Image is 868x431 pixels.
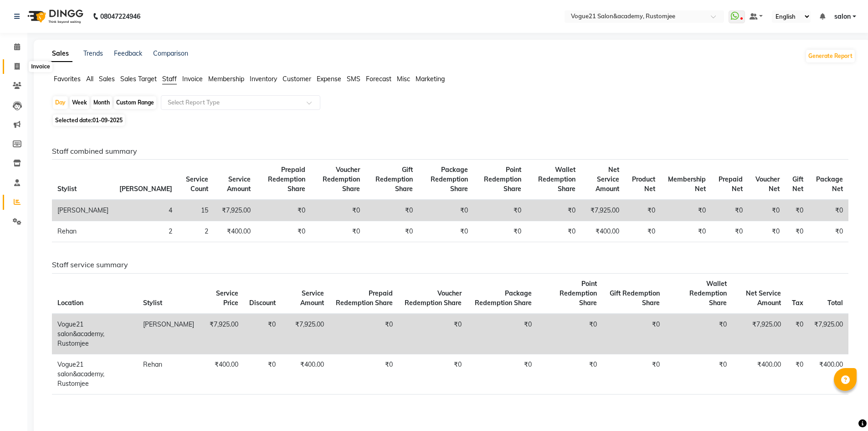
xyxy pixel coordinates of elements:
[786,354,809,394] td: ₹0
[809,200,848,221] td: ₹0
[48,46,72,62] a: Sales
[52,147,848,156] h6: Staff combined summary
[244,354,281,394] td: ₹0
[581,221,625,242] td: ₹400.00
[138,354,200,394] td: Rehan
[661,200,711,221] td: ₹0
[336,289,393,307] span: Prepaid Redemption Share
[467,314,537,354] td: ₹0
[57,185,77,193] span: Stylist
[323,166,360,193] span: Voucher Redemption Share
[52,314,138,354] td: Vogue21 salon&academy, Rustomjee
[732,354,786,394] td: ₹400.00
[200,354,244,394] td: ₹400.00
[186,175,208,193] span: Service Count
[418,200,473,221] td: ₹0
[375,166,413,193] span: Gift Redemption Share
[473,221,527,242] td: ₹0
[602,354,665,394] td: ₹0
[748,200,785,221] td: ₹0
[719,175,743,193] span: Prepaid Net
[711,200,748,221] td: ₹0
[329,314,398,354] td: ₹0
[143,299,162,307] span: Stylist
[347,75,360,83] span: SMS
[282,75,311,83] span: Customer
[83,49,103,57] a: Trends
[178,200,214,221] td: 15
[214,200,256,221] td: ₹7,925.00
[625,221,661,242] td: ₹0
[365,221,418,242] td: ₹0
[661,221,711,242] td: ₹0
[256,200,311,221] td: ₹0
[431,166,468,193] span: Package Redemption Share
[560,280,597,307] span: Point Redemption Share
[537,314,602,354] td: ₹0
[57,299,83,307] span: Location
[114,221,178,242] td: 2
[311,221,365,242] td: ₹0
[208,75,244,83] span: Membership
[668,175,706,193] span: Membership Net
[138,314,200,354] td: [PERSON_NAME]
[53,114,125,126] span: Selected date:
[216,289,238,307] span: Service Price
[52,354,138,394] td: Vogue21 salon&academy, Rustomjee
[809,314,848,354] td: ₹7,925.00
[281,354,329,394] td: ₹400.00
[54,75,81,83] span: Favorites
[249,299,276,307] span: Discount
[484,166,521,193] span: Point Redemption Share
[366,75,391,83] span: Forecast
[632,175,655,193] span: Product Net
[786,314,809,354] td: ₹0
[200,314,244,354] td: ₹7,925.00
[182,75,203,83] span: Invoice
[114,49,142,57] a: Feedback
[665,354,733,394] td: ₹0
[602,314,665,354] td: ₹0
[311,200,365,221] td: ₹0
[398,354,467,394] td: ₹0
[397,75,410,83] span: Misc
[178,221,214,242] td: 2
[785,221,809,242] td: ₹0
[23,4,86,29] img: logo
[755,175,780,193] span: Voucher Net
[467,354,537,394] td: ₹0
[99,75,115,83] span: Sales
[114,200,178,221] td: 4
[52,260,848,269] h6: Staff service summary
[92,117,123,124] span: 01-09-2025
[809,354,848,394] td: ₹400.00
[52,200,114,221] td: [PERSON_NAME]
[52,221,114,242] td: Rehan
[827,299,843,307] span: Total
[114,96,156,109] div: Custom Range
[398,314,467,354] td: ₹0
[473,200,527,221] td: ₹0
[405,289,462,307] span: Voucher Redemption Share
[250,75,277,83] span: Inventory
[785,200,809,221] td: ₹0
[581,200,625,221] td: ₹7,925.00
[596,166,619,193] span: Net Service Amount
[834,12,851,21] span: salon
[53,96,68,109] div: Day
[527,200,581,221] td: ₹0
[162,75,177,83] span: Staff
[418,221,473,242] td: ₹0
[732,314,786,354] td: ₹7,925.00
[317,75,341,83] span: Expense
[256,221,311,242] td: ₹0
[91,96,112,109] div: Month
[665,314,733,354] td: ₹0
[689,280,727,307] span: Wallet Redemption Share
[538,166,575,193] span: Wallet Redemption Share
[792,175,803,193] span: Gift Net
[610,289,660,307] span: Gift Redemption Share
[281,314,329,354] td: ₹7,925.00
[214,221,256,242] td: ₹400.00
[227,175,251,193] span: Service Amount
